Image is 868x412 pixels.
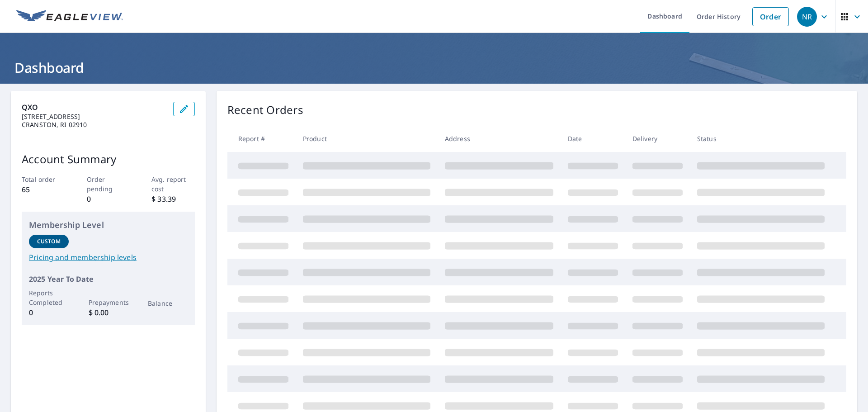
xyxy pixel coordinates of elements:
p: Recent Orders [227,102,303,118]
p: Avg. report cost [151,175,195,194]
h1: Dashboard [11,58,857,77]
p: Balance [148,298,188,308]
p: Order pending [87,175,130,194]
th: Delivery [625,125,690,152]
p: 0 [29,307,69,318]
th: Address [438,125,561,152]
p: $ 33.39 [151,194,195,204]
p: 2025 Year To Date [29,274,188,284]
th: Product [296,125,438,152]
th: Status [690,125,832,152]
a: Pricing and membership levels [29,252,188,263]
p: $ 0.00 [89,307,128,318]
p: 65 [22,184,65,195]
img: EV Logo [16,10,123,24]
p: Membership Level [29,219,188,231]
a: Order [752,7,789,26]
div: NR [797,7,817,27]
p: CRANSTON, RI 02910 [22,121,166,129]
p: Total order [22,175,65,184]
p: Account Summary [22,151,195,167]
th: Report # [227,125,296,152]
p: Reports Completed [29,288,69,307]
p: Custom [37,237,61,246]
th: Date [561,125,625,152]
p: 0 [87,194,130,204]
p: Prepayments [89,298,128,307]
p: [STREET_ADDRESS] [22,113,166,121]
p: QXO [22,102,166,113]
